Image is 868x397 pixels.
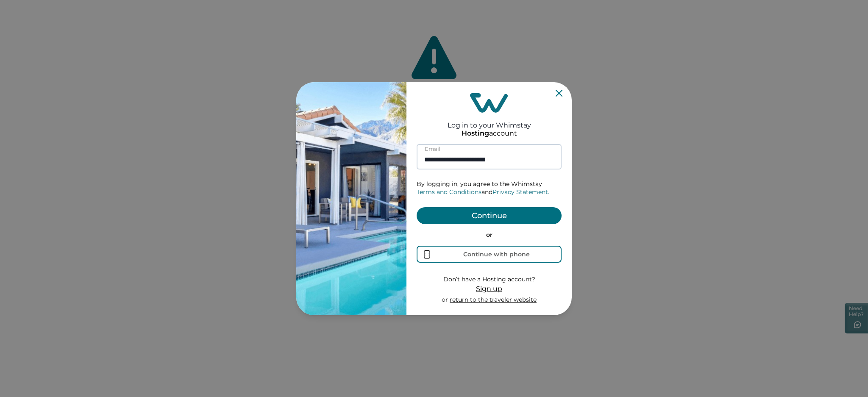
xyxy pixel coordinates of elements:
[296,82,406,315] img: auth-banner
[442,296,537,304] p: or
[462,129,489,138] p: Hosting
[417,207,562,224] button: Continue
[470,93,508,113] img: login-logo
[417,180,562,197] p: By logging in, you agree to the Whimstay and
[442,275,537,284] p: Don’t have a Hosting account?
[492,188,549,196] a: Privacy Statement.
[462,129,517,138] p: account
[417,231,562,239] p: or
[463,251,530,258] div: Continue with phone
[448,113,531,129] h2: Log in to your Whimstay
[450,296,537,303] a: return to the traveler website
[556,90,562,97] button: Close
[417,246,562,263] button: Continue with phone
[417,188,481,196] a: Terms and Conditions
[476,285,502,293] span: Sign up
